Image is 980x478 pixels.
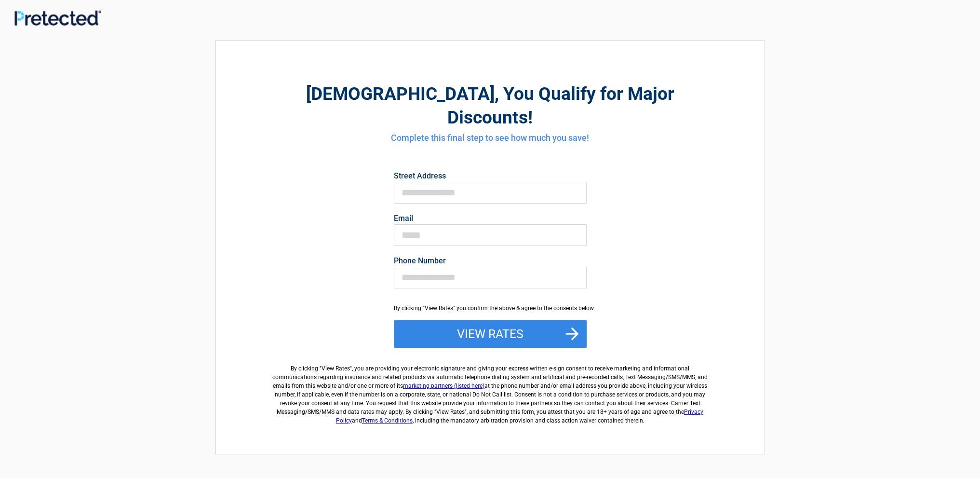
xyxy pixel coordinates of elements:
label: Street Address [394,172,587,180]
a: Terms & Conditions [362,417,413,424]
span: [DEMOGRAPHIC_DATA] [306,83,495,104]
h4: Complete this final step to see how much you save! [269,132,712,144]
h2: , You Qualify for Major Discounts! [269,82,712,129]
label: Phone Number [394,257,587,265]
span: View Rates [322,365,350,372]
label: By clicking " ", you are providing your electronic signature and giving your express written e-si... [269,356,712,425]
img: Main Logo [14,10,101,26]
button: View Rates [394,320,587,348]
div: By clicking "View Rates" you confirm the above & agree to the consents below [394,304,587,313]
a: marketing partners (listed here) [403,382,484,389]
label: Email [394,215,587,222]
